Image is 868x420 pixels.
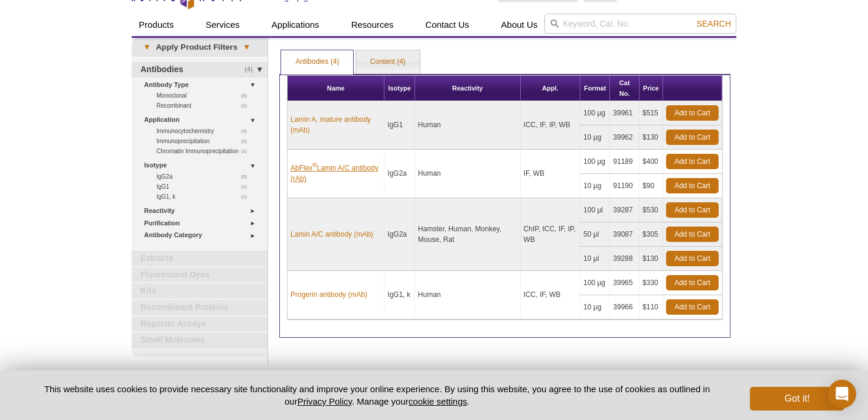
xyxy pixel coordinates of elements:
a: (1)IgG1, k [156,192,253,202]
span: (4) [244,62,259,77]
button: Got it! [750,387,844,411]
td: 100 µg [580,271,610,295]
td: IgG1, k [384,271,415,319]
td: 39287 [610,198,639,222]
td: 100 µg [580,101,610,125]
button: cookie settings [409,396,467,406]
td: 39966 [610,295,639,319]
a: AbFlex®Lamin A/C antibody (rAb) [291,163,381,184]
a: Extracts [132,251,267,266]
td: 91189 [610,150,639,174]
a: Antibody Type [144,79,260,91]
button: Search [693,18,735,29]
p: This website uses cookies to provide necessary site functionality and improve your online experie... [24,383,730,408]
a: (3)Immunocytochemistry [156,126,253,136]
td: ChIP, ICC, IF, IP, WB [521,198,580,271]
span: ▾ [138,42,156,53]
a: (1)Chromatin Immunoprecipitation [156,146,253,156]
td: $130 [639,247,663,271]
a: Progerin antibody (mAb) [291,289,367,300]
td: 10 µg [580,174,610,198]
input: Keyword, Cat. No. [544,14,736,34]
span: (3) [241,91,253,101]
a: Products [132,14,181,36]
td: Hamster, Human, Monkey, Mouse, Rat [415,198,521,271]
a: (3)Monoclonal [156,91,253,101]
a: Reporter Assays [132,316,267,332]
td: IgG1 [384,101,415,150]
a: Lamin A, mature antibody (mAb) [291,114,381,135]
div: Open Intercom Messenger [828,380,856,408]
a: Add to Cart [666,202,719,218]
a: Antibody Category [144,229,260,241]
a: Add to Cart [666,154,719,169]
a: Content (4) [356,50,420,74]
a: Lamin A/C antibody (mAb) [291,229,373,240]
sup: ® [312,162,316,169]
td: 100 µl [580,198,610,222]
td: $530 [639,198,663,222]
td: $400 [639,150,663,174]
a: (1)IgG1 [156,182,253,192]
td: $130 [639,125,663,150]
td: 39962 [610,125,639,150]
td: ICC, IF, WB [521,271,580,319]
td: Human [415,150,521,198]
td: ICC, IF, IP, WB [521,101,580,150]
td: 10 µg [580,295,610,319]
a: (4)Antibodies [132,62,267,77]
a: ▾Apply Product Filters▾ [132,38,267,57]
td: $305 [639,222,663,247]
td: 39087 [610,222,639,247]
a: Add to Cart [666,130,719,145]
a: Fluorescent Dyes [132,267,267,283]
a: Add to Cart [666,178,719,193]
a: Resources [344,14,401,36]
td: Human [415,271,521,319]
th: Format [580,76,610,101]
a: About Us [494,14,545,36]
td: IgG2a [384,198,415,271]
th: Cat No. [610,76,639,101]
a: Kits [132,283,267,299]
a: Contact Us [418,14,476,36]
a: Reactivity [144,205,260,217]
a: (2)IgG2a [156,172,253,182]
a: Small Molecules [132,332,267,348]
span: ▾ [237,42,256,53]
a: Isotype [144,159,260,172]
th: Isotype [384,76,415,101]
td: 10 µg [580,125,610,150]
span: Search [697,19,731,28]
th: Appl. [521,76,580,101]
td: 39965 [610,271,639,295]
td: 50 µl [580,222,610,247]
a: (1)Recombinant [156,101,253,111]
th: Name [288,76,384,101]
a: Purification [144,217,260,230]
a: Application [144,114,260,126]
span: (1) [241,182,253,192]
span: (3) [241,126,253,136]
a: (2)Immunoprecipitation [156,136,253,146]
td: $330 [639,271,663,295]
span: (2) [241,172,253,182]
a: Applications [265,14,327,36]
a: Services [198,14,247,36]
td: 39961 [610,101,639,125]
a: Privacy Policy [298,396,352,406]
td: 100 µg [580,150,610,174]
a: Add to Cart [666,105,719,121]
span: (1) [241,146,253,156]
td: IgG2a [384,150,415,198]
td: IF, WB [521,150,580,198]
a: Recombinant Proteins [132,300,267,315]
td: 39288 [610,247,639,271]
a: Add to Cart [666,299,719,315]
td: 10 µl [580,247,610,271]
span: (1) [241,192,253,202]
a: Antibodies (4) [281,50,353,74]
td: $515 [639,101,663,125]
td: 91190 [610,174,639,198]
th: Reactivity [415,76,521,101]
